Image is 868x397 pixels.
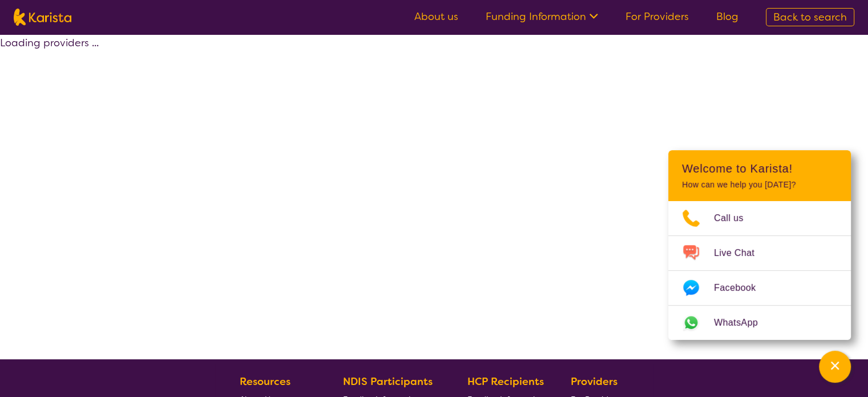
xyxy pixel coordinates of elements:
[668,306,851,340] a: Web link opens in a new tab.
[714,244,768,262] span: Live Chat
[668,201,851,340] ul: Choose channel
[714,279,769,296] span: Facebook
[716,10,738,23] a: Blog
[467,375,544,388] b: HCP Recipients
[240,375,290,388] b: Resources
[14,9,71,26] img: Karista logo
[773,10,847,24] span: Back to search
[682,180,837,190] p: How can we help you [DATE]?
[682,162,837,175] h2: Welcome to Karista!
[343,375,433,388] b: NDIS Participants
[766,8,854,26] a: Back to search
[625,10,689,23] a: For Providers
[714,210,757,227] span: Call us
[714,314,772,331] span: WhatsApp
[414,10,458,23] a: About us
[486,10,598,23] a: Funding Information
[668,150,851,340] div: Channel Menu
[571,375,617,388] b: Providers
[819,351,851,383] button: Channel Menu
